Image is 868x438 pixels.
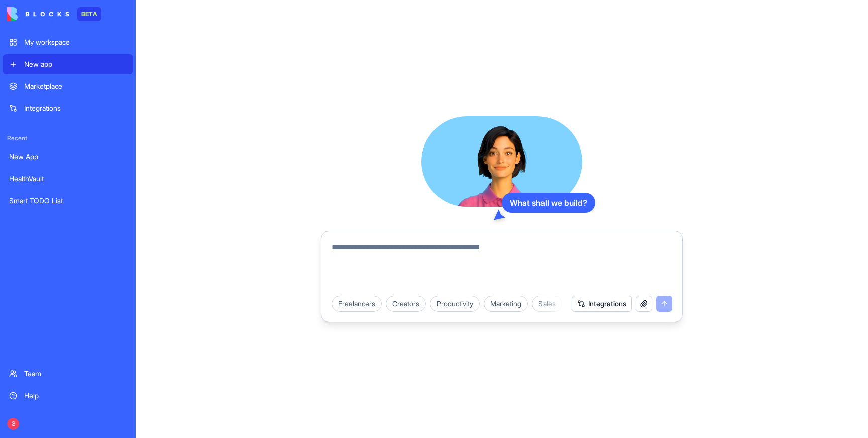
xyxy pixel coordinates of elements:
[484,296,528,312] div: Marketing
[24,59,127,69] div: New app
[3,386,133,406] a: Help
[572,296,632,312] button: Integrations
[9,174,127,184] div: HealthVault
[7,7,101,21] a: BETA
[24,103,127,113] div: Integrations
[24,369,127,379] div: Team
[332,296,382,312] div: Freelancers
[386,296,426,312] div: Creators
[3,32,133,52] a: My workspace
[3,76,133,96] a: Marketplace
[502,193,595,213] div: What shall we build?
[24,37,127,47] div: My workspace
[9,152,127,162] div: New App
[24,81,127,91] div: Marketplace
[7,7,69,21] img: logo
[77,7,101,21] div: BETA
[3,364,133,384] a: Team
[3,147,133,167] a: New App
[3,134,133,142] span: Recent
[9,196,127,206] div: Smart TODO List
[3,54,133,74] a: New app
[24,391,127,401] div: Help
[430,296,480,312] div: Productivity
[7,418,19,430] span: S
[3,98,133,118] a: Integrations
[532,296,562,312] div: Sales
[3,191,133,211] a: Smart TODO List
[3,169,133,189] a: HealthVault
